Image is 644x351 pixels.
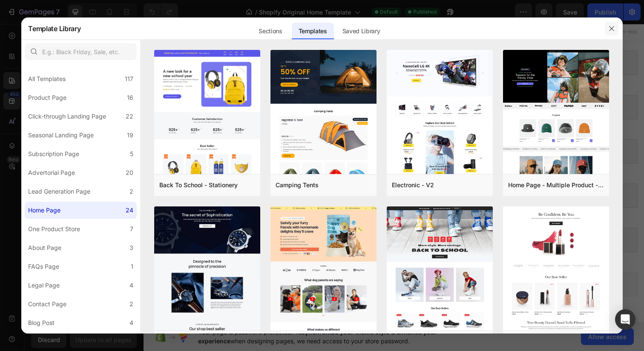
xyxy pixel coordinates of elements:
[129,299,133,309] div: 2
[129,318,133,328] div: 4
[28,17,80,40] h2: Template Library
[130,149,133,159] div: 5
[28,130,94,140] div: Seasonal Landing Page
[125,74,133,84] div: 117
[127,130,133,140] div: 19
[129,280,133,290] div: 4
[131,261,133,272] div: 1
[126,111,133,122] div: 22
[508,180,604,190] div: Home Page - Multiple Product - Apparel - Style 4
[28,111,106,122] div: Click-through Landing Page
[28,224,80,234] div: One Product Store
[25,43,137,60] input: E.g.: Black Friday, Sale, etc.
[28,261,59,272] div: FAQs Page
[159,180,238,190] div: Back To School - Stationery
[28,93,66,103] div: Product Page
[28,205,60,215] div: Home Page
[28,149,79,159] div: Subscription Page
[28,186,90,197] div: Lead Generation Page
[336,23,387,40] div: Saved Library
[235,216,290,226] span: Scrolling promotion
[28,280,60,290] div: Legal Page
[28,299,66,309] div: Contact Page
[130,224,133,234] div: 7
[392,180,434,190] div: Electronic - V2
[292,23,334,40] div: Templates
[276,180,319,190] div: Camping Tents
[126,168,133,178] div: 20
[240,171,285,181] span: Custom content
[247,35,277,45] span: Slideshow
[129,186,133,197] div: 2
[28,74,66,84] div: All Templates
[127,93,133,103] div: 16
[270,50,377,282] img: tent.png
[250,80,275,90] span: Rich text
[28,168,75,178] div: Advertorial Page
[28,243,61,253] div: About Page
[129,243,133,253] div: 3
[252,23,289,40] div: Sections
[28,318,55,328] div: Blog Post
[126,205,133,215] div: 24
[250,125,275,136] span: Rich text
[240,261,285,271] span: Custom content
[615,309,635,330] div: Open Intercom Messenger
